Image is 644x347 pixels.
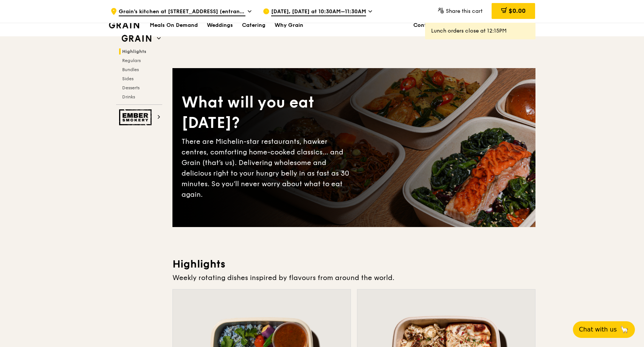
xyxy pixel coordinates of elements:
[509,7,526,14] span: $0.00
[182,92,354,133] div: What will you eat [DATE]?
[409,14,448,37] a: Contact us
[122,76,133,81] span: Sides
[150,22,198,29] h1: Meals On Demand
[237,14,270,37] a: Catering
[271,8,366,16] span: [DATE], [DATE] at 10:30AM–11:30AM
[119,32,154,45] img: Grain web logo
[270,14,308,37] a: Why Grain
[275,14,303,37] div: Why Grain
[119,109,154,125] img: Ember Smokery web logo
[172,257,535,271] h3: Highlights
[122,58,141,63] span: Regulars
[202,14,237,37] a: Weddings
[620,325,629,334] span: 🦙
[172,272,535,283] div: Weekly rotating dishes inspired by flavours from around the world.
[182,136,354,200] div: There are Michelin-star restaurants, hawker centres, comforting home-cooked classics… and Grain (...
[242,14,265,37] div: Catering
[122,94,135,100] span: Drinks
[573,321,635,338] button: Chat with us🦙
[119,8,245,16] span: Grain's kitchen at [STREET_ADDRESS] (entrance along [PERSON_NAME][GEOGRAPHIC_DATA])
[207,14,233,37] div: Weddings
[579,325,617,334] span: Chat with us
[122,67,139,72] span: Bundles
[431,27,529,35] div: Lunch orders close at 12:15PM
[122,85,140,90] span: Desserts
[122,49,146,54] span: Highlights
[446,8,483,14] span: Share this cart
